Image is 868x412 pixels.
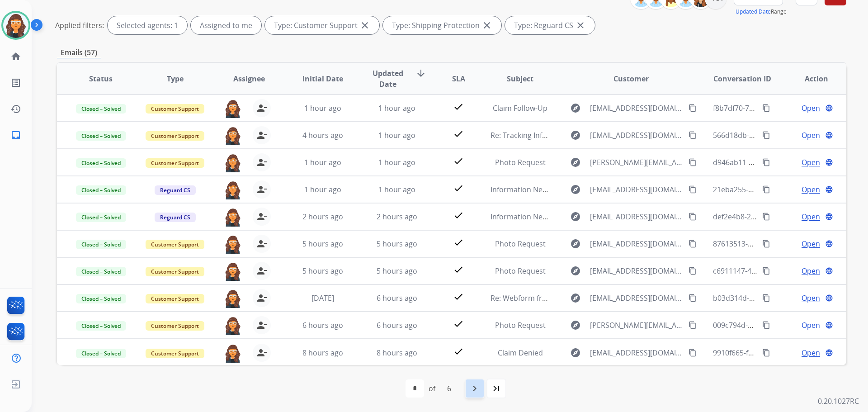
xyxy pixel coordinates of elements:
span: 5 hours ago [377,266,417,276]
span: Open [802,320,820,331]
mat-icon: person_remove [256,211,267,222]
mat-icon: language [825,267,833,275]
div: of [429,383,435,394]
span: 1 hour ago [378,130,415,140]
span: 1 hour ago [378,157,415,167]
span: Open [802,130,820,141]
span: def2e4b8-2214-45ec-94a2-fd8c804ad6a7 [713,212,849,222]
span: [PERSON_NAME][EMAIL_ADDRESS][DOMAIN_NAME] [590,320,683,331]
mat-icon: explore [570,211,581,222]
span: 6 hours ago [302,320,343,330]
span: 21eba255-5a43-400e-9e15-d88f4e114938 [713,185,851,194]
mat-icon: inbox [10,130,21,141]
img: agent-avatar [224,235,242,254]
mat-icon: check [453,346,464,357]
span: 1 hour ago [304,185,341,194]
span: 1 hour ago [304,103,341,113]
span: [EMAIL_ADDRESS][DOMAIN_NAME] [590,103,683,114]
span: 8 hours ago [302,348,343,358]
div: Selected agents: 1 [108,16,187,34]
mat-icon: home [10,51,21,62]
button: Updated Date [736,8,771,15]
mat-icon: language [825,185,833,194]
mat-icon: content_copy [762,131,770,139]
img: agent-avatar [224,262,242,281]
span: Closed – Solved [76,267,126,276]
span: 6 hours ago [377,320,417,330]
span: Closed – Solved [76,240,126,249]
span: 5 hours ago [302,266,343,276]
mat-icon: language [825,294,833,302]
span: Type [167,73,184,84]
mat-icon: close [359,20,370,31]
mat-icon: person_remove [256,157,267,168]
mat-icon: check [453,237,464,248]
mat-icon: content_copy [689,294,697,302]
span: Photo Request [495,320,546,330]
span: Range [736,8,787,15]
span: Open [802,211,820,222]
span: 6 hours ago [377,293,417,303]
div: Type: Reguard CS [505,16,595,34]
p: Emails (57) [57,47,101,58]
mat-icon: person_remove [256,130,267,141]
span: Status [89,73,113,84]
th: Action [772,63,846,95]
mat-icon: navigate_next [469,383,480,394]
span: [EMAIL_ADDRESS][DOMAIN_NAME] [590,293,683,303]
mat-icon: content_copy [762,185,770,194]
mat-icon: content_copy [762,349,770,357]
span: Open [802,293,820,303]
mat-icon: list_alt [10,77,21,88]
mat-icon: language [825,104,833,112]
span: d946ab11-8c21-47b8-bfe5-962ec21ae558 [713,157,851,167]
mat-icon: person_remove [256,238,267,249]
span: Assignee [233,73,265,84]
mat-icon: content_copy [689,240,697,248]
mat-icon: content_copy [689,104,697,112]
mat-icon: language [825,349,833,357]
span: Closed – Solved [76,321,126,331]
img: agent-avatar [224,153,242,172]
mat-icon: content_copy [762,240,770,248]
img: agent-avatar [224,208,242,227]
span: 87613513-4127-463a-a324-6439f06013bc [713,239,850,249]
span: Re: Tracking Information Request [491,130,604,140]
span: 5 hours ago [302,239,343,249]
div: Type: Shipping Protection [383,16,501,34]
mat-icon: person_remove [256,265,267,276]
span: Open [802,347,820,358]
span: Closed – Solved [76,185,126,195]
mat-icon: content_copy [762,158,770,166]
span: Initial Date [302,73,343,84]
mat-icon: check [453,101,464,112]
mat-icon: content_copy [689,213,697,221]
img: agent-avatar [224,126,242,145]
mat-icon: explore [570,238,581,249]
span: Information Needed [491,212,560,222]
mat-icon: check [453,264,464,275]
span: [EMAIL_ADDRESS][DOMAIN_NAME] [590,184,683,195]
div: Type: Customer Support [265,16,379,34]
span: Claim Follow-Up [493,103,547,113]
span: 4 hours ago [302,130,343,140]
img: agent-avatar [224,344,242,363]
span: Customer Support [146,294,204,303]
span: SLA [452,73,465,84]
mat-icon: explore [570,184,581,195]
span: Customer Support [146,321,204,331]
span: [EMAIL_ADDRESS][DOMAIN_NAME] [590,347,683,358]
span: Photo Request [495,157,546,167]
span: [PERSON_NAME][EMAIL_ADDRESS][PERSON_NAME][DOMAIN_NAME] [590,157,683,168]
mat-icon: explore [570,130,581,141]
mat-icon: content_copy [762,267,770,275]
span: Closed – Solved [76,104,126,114]
span: Closed – Solved [76,213,126,222]
span: Customer Support [146,240,204,249]
span: 1 hour ago [378,185,415,194]
mat-icon: person_remove [256,103,267,114]
span: 009c794d-37cf-458a-8d88-df51111fa356 [713,320,847,330]
mat-icon: language [825,321,833,329]
mat-icon: person_remove [256,184,267,195]
mat-icon: content_copy [689,185,697,194]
